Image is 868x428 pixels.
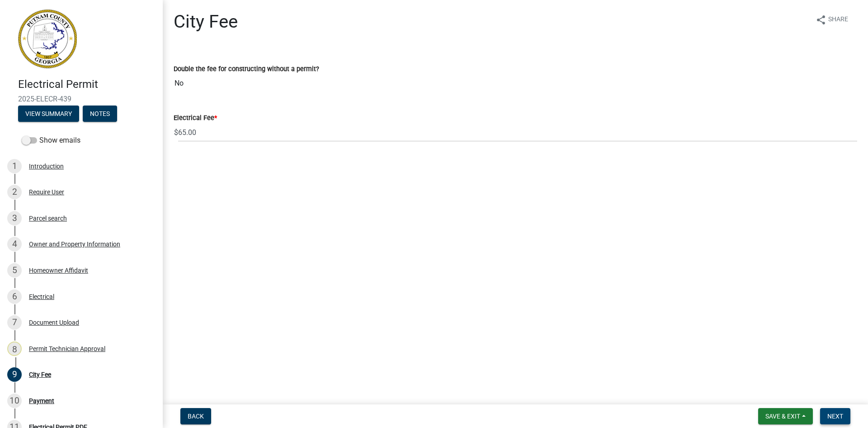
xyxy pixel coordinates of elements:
span: 2025-ELECR-439 [18,95,145,103]
wm-modal-confirm: Notes [83,111,117,118]
div: Introduction [29,163,64,169]
span: Share [828,14,848,25]
div: Electrical [29,293,54,300]
button: shareShare [808,11,855,29]
div: Homeowner Affidavit [29,267,88,274]
div: Require User [29,189,64,195]
div: 4 [7,237,22,251]
div: City Fee [29,371,51,378]
label: Show emails [22,135,80,146]
button: Next [820,408,850,424]
button: Back [180,408,211,424]
div: Parcel search [29,215,67,221]
div: 9 [7,367,22,382]
span: $ [174,123,179,142]
div: 8 [7,341,22,356]
div: 6 [7,289,22,304]
span: Save & Exit [765,413,800,420]
div: Owner and Property Information [29,241,120,247]
div: 7 [7,315,22,330]
h1: City Fee [174,11,238,33]
div: 2 [7,185,22,199]
img: Putnam County, Georgia [18,10,77,68]
div: Permit Technician Approval [29,346,105,352]
button: Save & Exit [758,408,813,424]
i: share [816,14,826,25]
button: Notes [83,106,117,122]
div: Payment [29,398,54,404]
div: 10 [7,394,22,408]
button: View Summary [18,106,79,122]
label: Double the fee for constructing without a permit? [174,66,319,72]
div: 1 [7,159,22,173]
label: Electrical Fee [174,115,217,121]
div: 5 [7,263,22,278]
span: Next [827,413,843,420]
h4: Electrical Permit [18,78,156,91]
span: Back [188,413,204,420]
div: 3 [7,211,22,226]
div: Document Upload [29,319,79,326]
wm-modal-confirm: Summary [18,111,79,118]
